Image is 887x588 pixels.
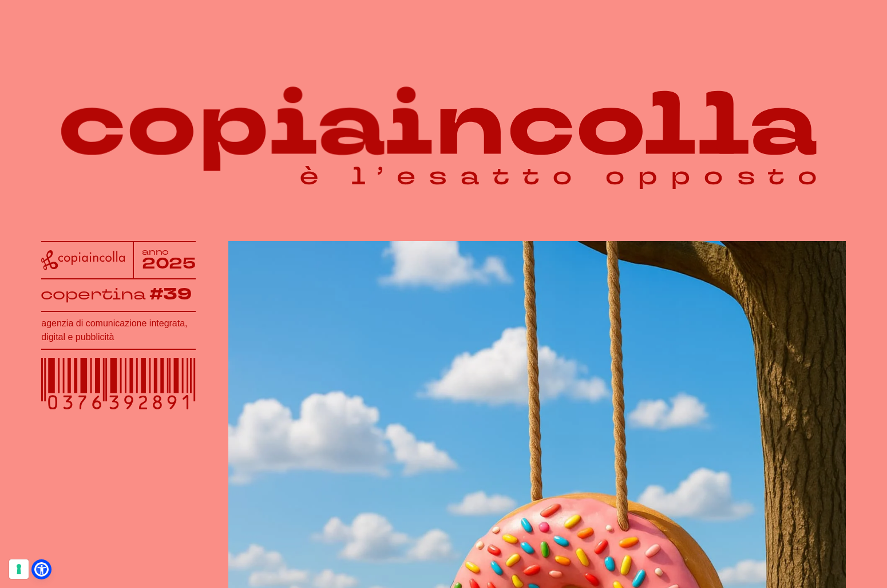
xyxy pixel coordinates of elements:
[34,562,49,577] a: Open Accessibility Menu
[41,317,196,344] h1: agenzia di comunicazione integrata, digital e pubblicità
[9,559,29,579] button: Le tue preferenze relative al consenso per le tecnologie di tracciamento
[142,246,169,258] tspan: anno
[41,283,148,305] tspan: copertina
[142,254,196,275] tspan: 2025
[152,283,195,306] tspan: #39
